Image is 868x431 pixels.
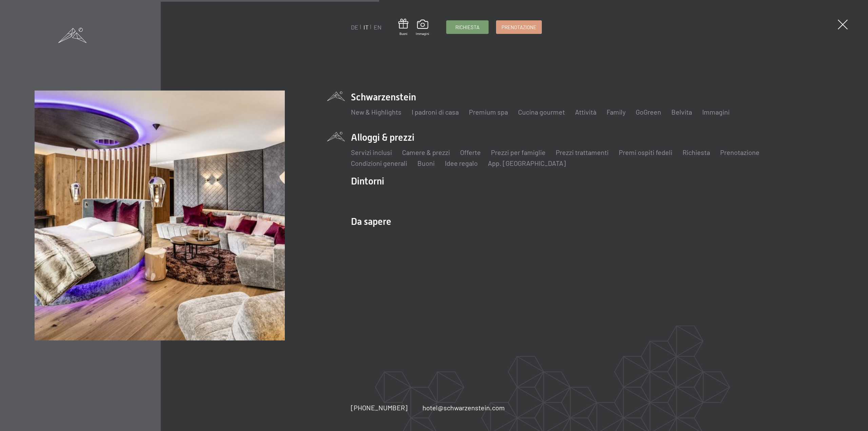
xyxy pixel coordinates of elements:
a: Richiesta [447,21,488,34]
a: I padroni di casa [412,108,459,116]
a: Buoni [417,159,435,167]
a: hotel@schwarzenstein.com [422,403,505,412]
span: Richiesta [455,24,479,31]
span: Buoni [398,31,408,36]
a: Prenotazione [720,148,759,156]
a: Prenotazione [496,21,541,34]
a: Richiesta [683,148,710,156]
a: IT [363,23,369,31]
span: [PHONE_NUMBER] [351,404,408,412]
a: Immagini [416,20,429,36]
a: Premi ospiti fedeli [619,148,672,156]
a: EN [374,23,381,31]
a: Cucina gourmet [518,108,565,116]
a: App. [GEOGRAPHIC_DATA] [488,159,566,167]
a: [PHONE_NUMBER] [351,403,408,412]
a: Premium spa [469,108,508,116]
a: Buoni [398,19,408,36]
span: Prenotazione [501,24,536,31]
span: Immagini [416,31,429,36]
a: Idee regalo [445,159,478,167]
a: Immagini [702,108,730,116]
a: GoGreen [636,108,661,116]
a: Condizioni generali [351,159,407,167]
img: Hotel Benessere SCHWARZENSTEIN – Trentino Alto Adige Dolomiti [35,91,284,340]
a: Belvita [671,108,692,116]
a: Family [607,108,626,116]
a: Servizi inclusi [351,148,392,156]
a: New & Highlights [351,108,401,116]
a: Camere & prezzi [402,148,450,156]
a: Prezzi trattamenti [556,148,609,156]
a: DE [351,23,358,31]
a: Prezzi per famiglie [491,148,546,156]
a: Offerte [460,148,481,156]
a: Attività [575,108,596,116]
